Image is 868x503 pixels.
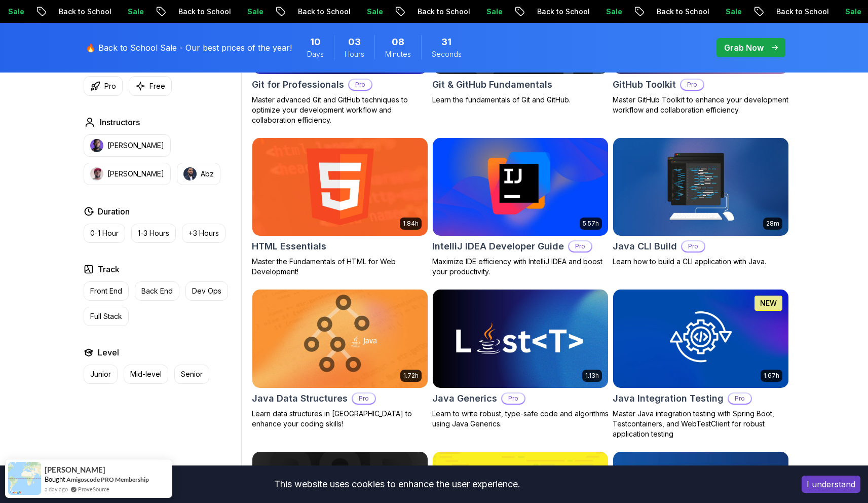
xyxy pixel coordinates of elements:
p: Master the Fundamentals of HTML for Web Development! [252,257,428,277]
p: Pro [682,241,704,251]
p: Mid-level [130,369,162,379]
p: Master advanced Git and GitHub techniques to optimize your development workflow and collaboration... [252,95,428,125]
p: Back to School [763,7,832,17]
p: Back to School [165,7,234,17]
p: Learn how to build a CLI application with Java. [613,257,789,267]
button: Pro [84,76,123,96]
p: Back to School [523,7,592,17]
button: 0-1 Hour [84,224,125,243]
p: Front End [90,286,122,296]
span: Bought [45,475,65,483]
h2: Git & GitHub Fundamentals [432,78,552,92]
img: Java Data Structures card [252,290,428,388]
p: Senior [181,369,203,379]
p: Master GitHub Toolkit to enhance your development workflow and collaboration efficiency. [613,95,789,115]
p: Sale [114,7,146,17]
h2: Java Data Structures [252,391,348,406]
p: Back to School [45,7,114,17]
p: Back to School [284,7,353,17]
h2: IntelliJ IDEA Developer Guide [432,239,564,254]
h2: Git for Professionals [252,78,344,92]
button: Dev Ops [185,281,228,301]
p: Sale [234,7,266,17]
p: 1.67h [764,372,779,380]
p: Abz [201,169,214,179]
button: Full Stack [84,307,129,326]
p: Sale [832,7,864,17]
p: 1.72h [403,372,419,380]
p: [PERSON_NAME] [107,140,164,151]
button: Front End [84,281,129,301]
p: Pro [729,393,751,404]
p: Back to School [404,7,473,17]
button: instructor img[PERSON_NAME] [84,134,171,157]
p: Pro [353,393,375,404]
span: 8 Minutes [392,35,404,49]
img: Java CLI Build card [613,138,788,236]
a: HTML Essentials card1.84hHTML EssentialsMaster the Fundamentals of HTML for Web Development! [252,137,428,277]
h2: Instructors [100,116,140,128]
span: a day ago [45,485,68,493]
p: Pro [569,241,591,251]
p: Learn to write robust, type-safe code and algorithms using Java Generics. [432,409,609,429]
p: Maximize IDE efficiency with IntelliJ IDEA and boost your productivity. [432,257,609,277]
p: Free [149,81,165,91]
span: Seconds [432,49,462,59]
p: Grab Now [724,42,764,54]
p: Learn data structures in [GEOGRAPHIC_DATA] to enhance your coding skills! [252,409,428,429]
a: IntelliJ IDEA Developer Guide card5.57hIntelliJ IDEA Developer GuideProMaximize IDE efficiency wi... [432,137,609,277]
button: instructor img[PERSON_NAME] [84,163,171,185]
img: instructor img [90,139,103,152]
p: 28m [766,220,779,228]
span: Days [307,49,324,59]
button: Junior [84,365,118,384]
a: Java CLI Build card28mJava CLI BuildProLearn how to build a CLI application with Java. [613,137,789,267]
img: Java Generics card [433,290,608,388]
a: Java Generics card1.13hJava GenericsProLearn to write robust, type-safe code and algorithms using... [432,289,609,429]
p: Master Java integration testing with Spring Boot, Testcontainers, and WebTestClient for robust ap... [613,409,789,439]
p: NEW [760,298,777,308]
button: Accept cookies [802,476,860,493]
span: Minutes [385,49,411,59]
p: Pro [349,80,371,90]
h2: Java CLI Build [613,239,677,254]
img: IntelliJ IDEA Developer Guide card [428,135,612,238]
button: 1-3 Hours [131,224,176,243]
h2: Duration [98,205,130,218]
p: Pro [104,81,116,91]
span: Hours [345,49,364,59]
p: [PERSON_NAME] [107,169,164,179]
button: Senior [174,365,209,384]
button: +3 Hours [182,224,225,243]
span: 3 Hours [348,35,361,49]
img: instructor img [90,167,103,181]
p: Sale [353,7,386,17]
div: This website uses cookies to enhance the user experience. [8,473,786,495]
img: Java Integration Testing card [613,290,788,388]
p: Sale [592,7,625,17]
a: Amigoscode PRO Membership [66,476,149,483]
h2: Java Generics [432,391,497,406]
p: 5.57h [583,220,599,228]
p: Full Stack [90,311,122,321]
button: Free [129,76,172,96]
a: Java Data Structures card1.72hJava Data StructuresProLearn data structures in [GEOGRAPHIC_DATA] t... [252,289,428,429]
h2: GitHub Toolkit [613,78,676,92]
p: 1.13h [585,372,599,380]
span: 10 Days [310,35,321,49]
a: Java Integration Testing card1.67hNEWJava Integration TestingProMaster Java integration testing w... [613,289,789,439]
img: instructor img [183,167,197,181]
h2: HTML Essentials [252,239,326,254]
p: +3 Hours [188,228,219,238]
span: [PERSON_NAME] [45,465,105,474]
p: Sale [712,7,744,17]
img: provesource social proof notification image [8,462,41,495]
img: HTML Essentials card [252,138,428,236]
p: Sale [473,7,505,17]
h2: Level [98,346,119,358]
button: Back End [135,281,179,301]
p: Back End [141,286,173,296]
p: 0-1 Hour [90,228,119,238]
p: Junior [90,369,111,379]
p: 1-3 Hours [138,228,169,238]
